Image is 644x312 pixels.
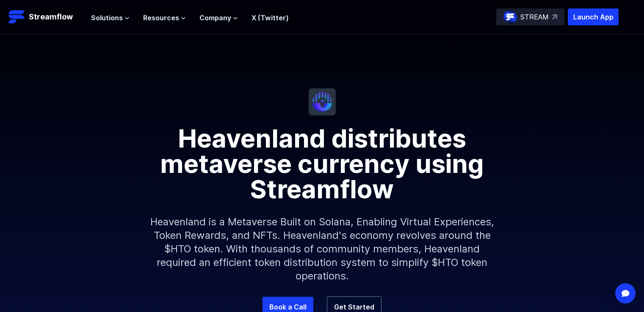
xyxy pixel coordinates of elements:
[140,202,504,296] p: Heavenland is a Metaverse Built on Solana, Enabling Virtual Experiences, Token Rewards, and NFTs....
[91,13,130,23] button: Solutions
[503,10,517,24] img: streamflow-logo-circle.png
[552,14,557,19] img: top-right-arrow.svg
[496,8,564,25] a: STREAM
[568,8,619,25] button: Launch App
[615,283,636,304] div: Open Intercom Messenger
[119,115,525,202] h1: Heavenland distributes metaverse currency using Streamflow
[8,8,83,25] a: Streamflow
[29,11,73,23] p: Streamflow
[8,8,25,25] img: Streamflow Logo
[143,13,186,23] button: Resources
[143,13,179,23] span: Resources
[199,13,238,23] button: Company
[199,13,231,23] span: Company
[520,12,549,22] p: STREAM
[309,88,336,115] img: Heavenland
[252,14,289,22] a: X (Twitter)
[91,13,123,23] span: Solutions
